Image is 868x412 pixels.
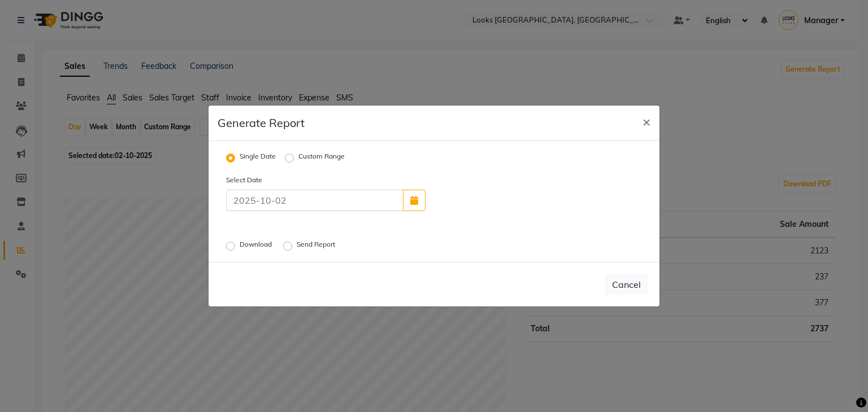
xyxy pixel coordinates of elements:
[643,113,650,130] span: ×
[297,239,337,253] label: Send Report
[240,239,274,253] label: Download
[298,151,345,165] label: Custom Range
[605,274,648,295] button: Cancel
[240,151,276,165] label: Single Date
[226,190,403,211] input: 2025-10-02
[218,115,305,132] h5: Generate Report
[218,175,326,185] label: Select Date
[633,106,659,137] button: Close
